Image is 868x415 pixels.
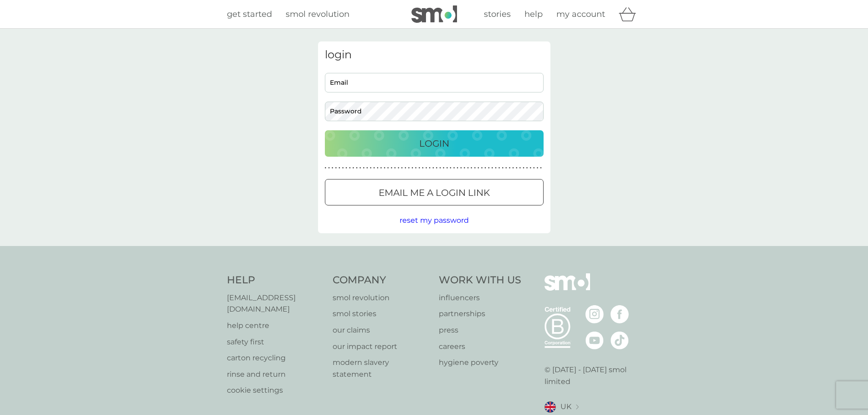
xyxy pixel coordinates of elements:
[443,166,445,170] p: ●
[439,166,441,170] p: ●
[453,166,455,170] p: ●
[484,9,511,19] span: stories
[537,166,539,170] p: ●
[429,166,431,170] p: ●
[484,166,486,170] p: ●
[227,292,324,315] a: [EMAIL_ADDRESS][DOMAIN_NAME]
[560,401,571,413] span: UK
[478,166,479,170] p: ●
[356,166,358,170] p: ●
[492,166,493,170] p: ●
[439,341,521,353] a: careers
[439,324,521,336] a: press
[439,357,521,369] p: hygiene poverty
[415,166,417,170] p: ●
[333,357,430,380] a: modern slavery statement
[439,292,521,304] a: influencers
[332,166,334,170] p: ●
[345,166,347,170] p: ●
[405,166,406,170] p: ●
[227,384,324,396] a: cookie settings
[529,166,531,170] p: ●
[516,166,518,170] p: ●
[460,166,462,170] p: ●
[524,8,543,21] a: help
[467,166,469,170] p: ●
[328,166,330,170] p: ●
[325,166,327,170] p: ●
[333,341,430,353] a: our impact report
[387,166,389,170] p: ●
[439,273,521,287] h4: Work With Us
[586,331,604,349] img: visit the smol Youtube page
[370,166,372,170] p: ●
[339,166,340,170] p: ●
[227,9,272,19] span: get started
[512,166,514,170] p: ●
[286,8,349,21] a: smol revolution
[419,136,449,151] p: Login
[360,166,361,170] p: ●
[333,292,430,304] a: smol revolution
[411,166,413,170] p: ●
[426,166,427,170] p: ●
[408,166,410,170] p: ●
[379,185,490,200] p: Email me a login link
[540,166,542,170] p: ●
[436,166,438,170] p: ●
[227,320,324,332] a: help centre
[333,273,430,287] h4: Company
[227,369,324,380] a: rinse and return
[544,273,590,304] img: smol
[457,166,458,170] p: ●
[325,130,544,157] button: Login
[544,401,556,413] img: UK flag
[422,166,424,170] p: ●
[446,166,448,170] p: ●
[502,166,503,170] p: ●
[484,8,511,21] a: stories
[474,166,476,170] p: ●
[353,166,354,170] p: ●
[325,179,544,205] button: Email me a login link
[586,305,604,323] img: visit the smol Instagram page
[526,166,528,170] p: ●
[450,166,452,170] p: ●
[611,331,629,349] img: visit the smol Tiktok page
[519,166,521,170] p: ●
[481,166,483,170] p: ●
[349,166,351,170] p: ●
[509,166,511,170] p: ●
[576,405,579,410] img: select a new location
[611,305,629,323] img: visit the smol Facebook page
[556,9,605,19] span: my account
[227,8,272,21] a: get started
[523,166,524,170] p: ●
[464,166,466,170] p: ●
[286,9,349,19] span: smol revolution
[384,166,385,170] p: ●
[495,166,497,170] p: ●
[366,166,368,170] p: ●
[439,308,521,320] p: partnerships
[524,9,543,19] span: help
[363,166,365,170] p: ●
[544,364,642,387] p: © [DATE] - [DATE] smol limited
[411,5,457,23] img: smol
[398,166,400,170] p: ●
[227,273,324,287] h4: Help
[619,5,642,23] div: basket
[227,352,324,364] a: carton recycling
[333,308,430,320] a: smol stories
